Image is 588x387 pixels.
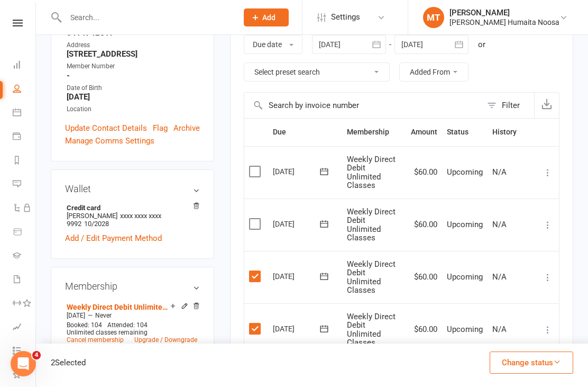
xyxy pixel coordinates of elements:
a: Cancel membership [67,336,124,344]
button: Add [244,8,289,26]
div: [DATE] [273,320,321,337]
div: 2 [51,356,86,369]
div: Filter [502,99,520,112]
iframe: Intercom live chat [11,351,36,376]
span: Add [262,13,275,22]
div: Address [67,40,200,50]
a: Assessments [13,316,36,340]
div: Member Number [67,61,200,71]
button: Change status [490,352,573,374]
a: Weekly Direct Debit Unlimited Classes [67,303,170,311]
strong: - [67,71,200,80]
li: [PERSON_NAME] [65,202,200,229]
span: Weekly Direct Debit Unlimited Classes [347,312,396,348]
a: Reports [13,149,36,173]
span: Selected [55,358,86,367]
div: [DATE] [273,268,321,284]
span: Upcoming [447,272,483,282]
td: $60.00 [406,303,442,356]
span: 4 [32,351,41,359]
button: Filter [482,93,534,118]
button: Due date [244,35,302,54]
span: Booked: 104 [67,321,102,329]
div: MT [423,7,444,28]
span: N/A [492,272,507,282]
span: Upcoming [447,167,483,177]
th: Due [268,119,342,146]
div: or [478,38,485,51]
th: Membership [342,119,406,146]
a: Flag [153,122,168,134]
span: N/A [492,220,507,229]
span: N/A [492,167,507,177]
a: Product Sales [13,221,36,245]
button: Added From [399,62,468,82]
div: [PERSON_NAME] Humaita Noosa [449,17,559,27]
td: $60.00 [406,199,442,251]
a: Add / Edit Payment Method [65,232,162,245]
strong: Credit card [67,204,195,212]
input: Search by invoice number [244,93,482,118]
a: Update Contact Details [65,122,147,134]
div: [DATE] [273,163,321,179]
th: History [488,119,537,146]
td: $60.00 [406,146,442,199]
span: Attended: 104 [107,321,148,329]
a: People [13,78,36,102]
span: Weekly Direct Debit Unlimited Classes [347,259,396,295]
div: Location [67,104,200,114]
h3: Wallet [65,184,200,194]
div: — [64,311,200,320]
span: 10/2028 [84,220,109,228]
a: Manage Comms Settings [65,134,154,147]
div: Date of Birth [67,83,200,93]
span: N/A [492,325,507,334]
span: Settings [331,5,360,29]
span: [DATE] [67,312,85,319]
a: Dashboard [13,54,36,78]
input: Search... [62,10,230,25]
span: Upcoming [447,325,483,334]
a: Payments [13,125,36,149]
span: Weekly Direct Debit Unlimited Classes [347,207,396,243]
strong: [DATE] [67,92,200,102]
strong: [STREET_ADDRESS] [67,49,200,59]
span: Weekly Direct Debit Unlimited Classes [347,155,396,191]
th: Status [442,119,488,146]
h3: Membership [65,281,200,292]
span: Upcoming [447,220,483,229]
a: Archive [173,122,200,134]
a: Calendar [13,102,36,125]
div: [DATE] [273,215,321,232]
td: $60.00 [406,251,442,303]
div: [PERSON_NAME] [449,8,559,17]
span: Unlimited classes remaining [67,329,148,336]
span: xxxx xxxx xxxx 9992 [67,212,161,228]
span: Never [95,312,112,319]
th: Amount [406,119,442,146]
a: Upgrade / Downgrade [134,336,197,344]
